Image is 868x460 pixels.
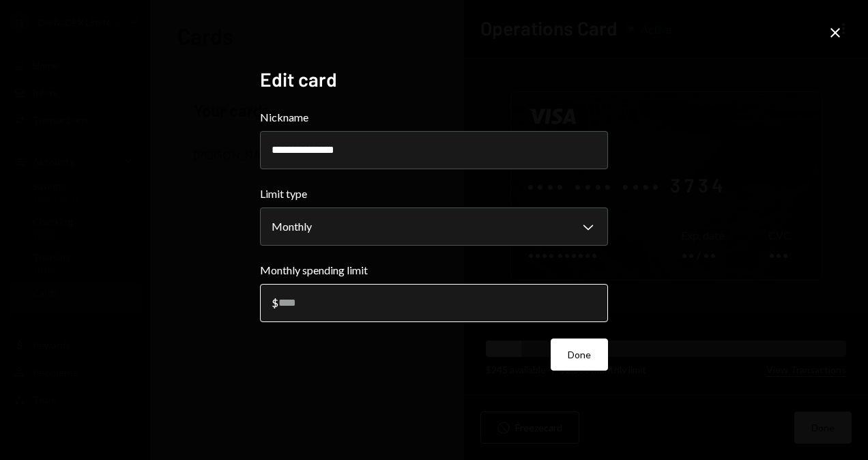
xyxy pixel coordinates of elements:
[272,296,278,309] div: $
[260,109,608,126] label: Nickname
[260,207,608,246] button: Limit type
[551,339,608,371] button: Done
[260,66,608,93] h2: Edit card
[260,186,608,202] label: Limit type
[260,262,608,278] label: Monthly spending limit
